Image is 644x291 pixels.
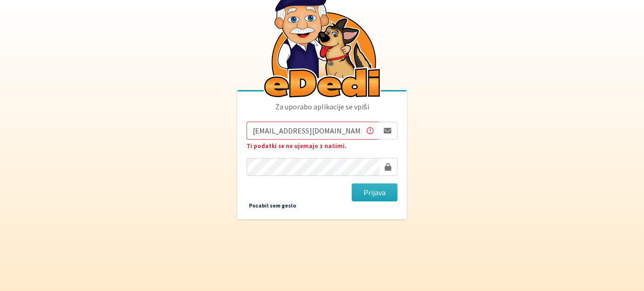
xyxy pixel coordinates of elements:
p: Za uporabo aplikacije se vpiši [247,101,397,122]
strong: Ti podatki se ne ujemajo z našimi. [247,142,347,150]
input: E-pošta [247,122,379,140]
button: Prijava [352,183,397,201]
a: Pozabil sem geslo [247,201,298,210]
